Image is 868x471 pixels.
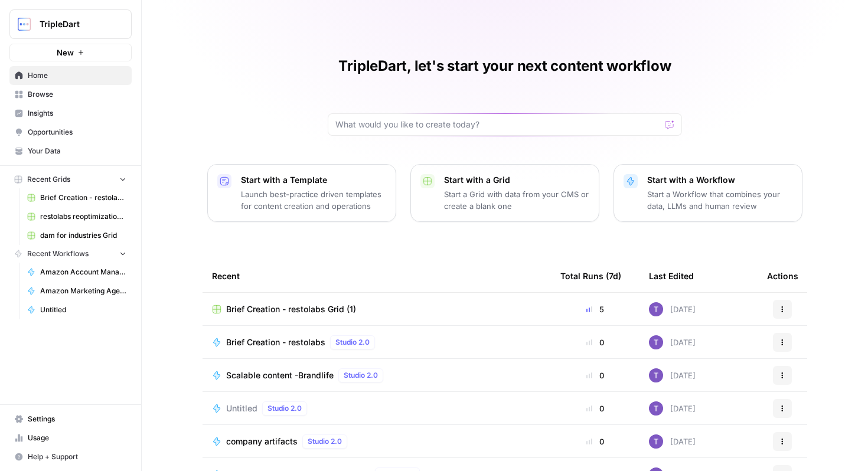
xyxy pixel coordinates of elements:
[212,260,541,292] div: Recent
[40,267,126,277] span: Amazon Account Management Agencies Listicle | SalesDuo
[649,368,696,382] div: [DATE]
[22,300,132,319] a: Untitled
[767,260,798,292] div: Actions
[28,89,126,100] span: Browse
[410,164,599,222] button: Start with a GridStart a Grid with data from your CMS or create a blank one
[9,171,132,188] button: Recent Grids
[308,436,342,447] span: Studio 2.0
[28,452,126,462] span: Help + Support
[335,119,660,130] input: What would you like to create today?
[560,303,630,315] div: 5
[28,414,126,424] span: Settings
[226,403,257,414] span: Untitled
[649,434,696,449] div: [DATE]
[9,85,132,104] a: Browse
[14,14,35,35] img: TripleDart Logo
[444,188,589,212] p: Start a Grid with data from your CMS or create a blank one
[40,18,111,30] span: TripleDart
[9,447,132,466] button: Help + Support
[9,44,132,61] button: New
[649,401,696,416] div: [DATE]
[22,263,132,282] a: Amazon Account Management Agencies Listicle | SalesDuo
[22,207,132,226] a: restolabs reoptimizations aug
[212,368,541,382] a: Scalable content -BrandlifeStudio 2.0
[560,369,630,381] div: 0
[649,401,663,416] img: ogabi26qpshj0n8lpzr7tvse760o
[344,370,378,381] span: Studio 2.0
[212,335,541,349] a: Brief Creation - restolabsStudio 2.0
[22,226,132,245] a: dam for industries Grid
[207,164,396,222] button: Start with a TemplateLaunch best-practice driven templates for content creation and operations
[212,401,541,416] a: UntitledStudio 2.0
[9,410,132,429] a: Settings
[241,188,386,212] p: Launch best-practice driven templates for content creation and operations
[560,260,621,292] div: Total Runs (7d)
[27,248,89,259] span: Recent Workflows
[22,188,132,207] a: Brief Creation - restolabs Grid (1)
[560,336,630,348] div: 0
[649,302,696,316] div: [DATE]
[649,434,663,449] img: ogabi26qpshj0n8lpzr7tvse760o
[226,369,334,381] span: Scalable content -Brandlife
[9,142,132,161] a: Your Data
[57,47,74,58] span: New
[649,335,663,349] img: ogabi26qpshj0n8lpzr7tvse760o
[9,123,132,142] a: Opportunities
[40,305,126,315] span: Untitled
[40,211,126,222] span: restolabs reoptimizations aug
[28,146,126,156] span: Your Data
[267,403,302,414] span: Studio 2.0
[649,260,694,292] div: Last Edited
[212,303,541,315] a: Brief Creation - restolabs Grid (1)
[647,188,792,212] p: Start a Workflow that combines your data, LLMs and human review
[28,70,126,81] span: Home
[226,436,298,447] span: company artifacts
[28,108,126,119] span: Insights
[649,335,696,349] div: [DATE]
[560,403,630,414] div: 0
[649,302,663,316] img: ogabi26qpshj0n8lpzr7tvse760o
[647,174,792,186] p: Start with a Workflow
[226,303,356,315] span: Brief Creation - restolabs Grid (1)
[40,192,126,203] span: Brief Creation - restolabs Grid (1)
[226,336,325,348] span: Brief Creation - restolabs
[335,337,370,348] span: Studio 2.0
[9,9,132,39] button: Workspace: TripleDart
[40,286,126,296] span: Amazon Marketing Agencies Listicle | SalesDuo
[241,174,386,186] p: Start with a Template
[28,433,126,443] span: Usage
[9,66,132,85] a: Home
[614,164,802,222] button: Start with a WorkflowStart a Workflow that combines your data, LLMs and human review
[444,174,589,186] p: Start with a Grid
[649,368,663,382] img: ogabi26qpshj0n8lpzr7tvse760o
[28,127,126,138] span: Opportunities
[27,174,70,185] span: Recent Grids
[40,230,126,241] span: dam for industries Grid
[212,434,541,449] a: company artifactsStudio 2.0
[560,436,630,447] div: 0
[9,429,132,447] a: Usage
[338,57,671,76] h1: TripleDart, let's start your next content workflow
[9,104,132,123] a: Insights
[9,245,132,263] button: Recent Workflows
[22,282,132,300] a: Amazon Marketing Agencies Listicle | SalesDuo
